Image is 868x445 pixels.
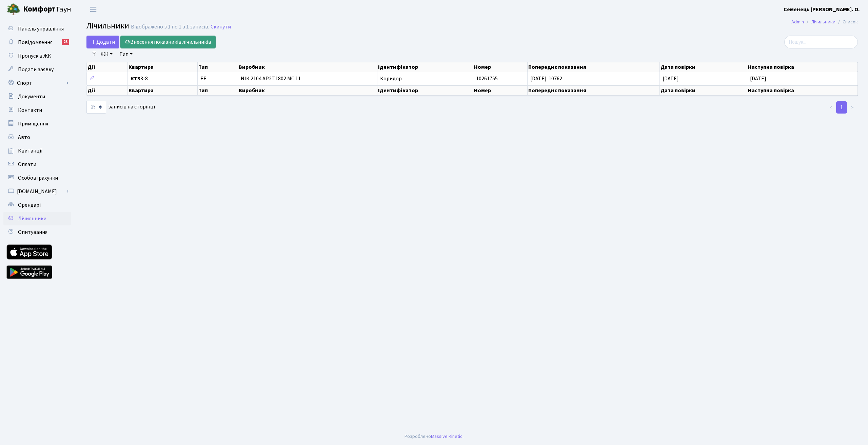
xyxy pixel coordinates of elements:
button: Переключити навігацію [85,4,102,15]
a: Квитанції [3,144,71,158]
label: записів на сторінці [86,101,155,114]
span: [DATE]: 10762 [530,75,562,82]
a: Лічильники [811,18,835,25]
th: Тип [198,85,238,96]
a: Авто [3,130,71,144]
a: Особові рахунки [3,171,71,185]
span: Приміщення [18,120,48,127]
a: Орендарі [3,198,71,212]
span: Лічильники [86,20,129,32]
th: Дата повірки [660,85,748,96]
span: Лічильники [18,215,46,222]
th: Дата повірки [660,62,748,72]
div: Відображено з 1 по 1 з 1 записів. [131,24,209,30]
a: ЖК [98,48,115,60]
li: Список [835,18,858,26]
img: logo.png [7,3,20,16]
nav: breadcrumb [781,15,868,29]
a: 1 [836,101,847,114]
span: NIK 2104 AP2T.1802.МС.11 [241,76,375,81]
span: Опитування [18,228,47,236]
a: Пропуск в ЖК [3,49,71,63]
th: Ідентифікатор [377,62,473,72]
span: [DATE] [750,75,766,82]
span: Панель управління [18,25,64,33]
th: Виробник [238,62,378,72]
span: [DATE] [663,75,679,82]
div: 23 [62,39,69,45]
span: Особові рахунки [18,174,58,182]
span: Пропуск в ЖК [18,52,51,60]
b: Комфорт [23,4,56,15]
a: Оплати [3,158,71,171]
th: Номер [473,85,528,96]
span: Контакти [18,106,42,114]
a: Повідомлення23 [3,36,71,49]
div: Розроблено . [405,433,463,440]
th: Дії [87,62,128,72]
span: Подати заявку [18,66,54,73]
a: Лічильники [3,212,71,225]
select: записів на сторінці [86,101,106,114]
a: Додати [86,36,119,48]
th: Виробник [238,85,378,96]
span: Додати [91,38,115,46]
span: Оплати [18,161,36,168]
a: Тип [117,48,135,60]
a: Спорт [3,76,71,90]
input: Пошук... [784,36,858,48]
a: Документи [3,90,71,103]
th: Тип [198,62,238,72]
span: Коридор [380,75,402,82]
b: Семенець [PERSON_NAME]. О. [784,6,860,13]
th: Дії [87,85,128,96]
a: Скинути [211,24,231,30]
th: Попереднє показання [528,85,660,96]
span: Повідомлення [18,39,53,46]
a: [DOMAIN_NAME] [3,185,71,198]
a: Приміщення [3,117,71,130]
a: Admin [791,18,804,25]
a: Панель управління [3,22,71,36]
span: 3-8 [131,76,195,81]
a: Опитування [3,225,71,239]
span: ЕЕ [200,76,206,81]
a: Семенець [PERSON_NAME]. О. [784,5,860,14]
a: Контакти [3,103,71,117]
span: Орендарі [18,201,41,209]
a: Внесення показників лічильників [120,36,216,48]
b: КТ3 [131,75,140,82]
span: Авто [18,134,30,141]
th: Квартира [128,62,198,72]
th: Ідентифікатор [377,85,473,96]
th: Наступна повірка [747,62,858,72]
a: Massive Kinetic [431,433,462,440]
a: Подати заявку [3,63,71,76]
span: Таун [23,4,71,15]
th: Наступна повірка [747,85,858,96]
th: Попереднє показання [528,62,660,72]
span: Квитанції [18,147,43,155]
th: Номер [473,62,528,72]
span: Документи [18,93,45,100]
span: 10261755 [476,75,498,82]
th: Квартира [128,85,198,96]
